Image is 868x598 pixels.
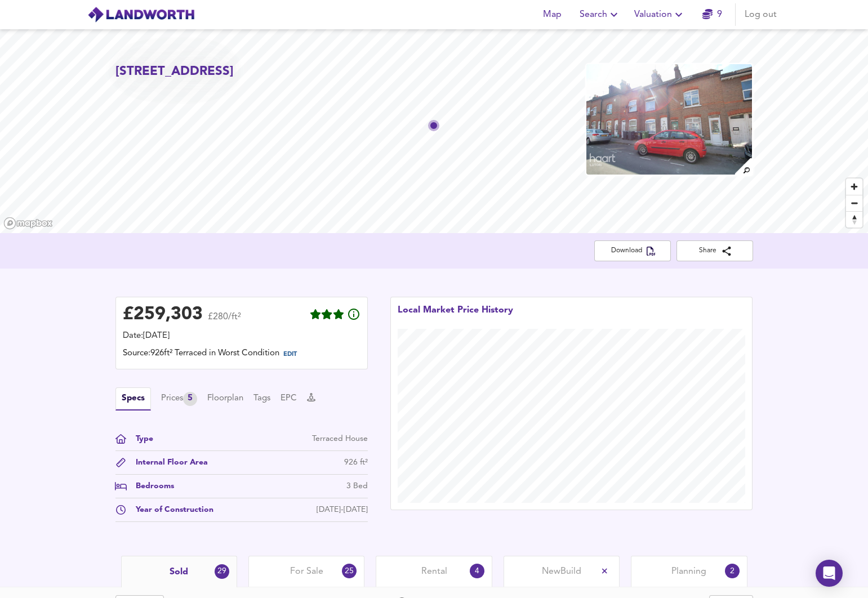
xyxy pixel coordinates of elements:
[630,3,690,26] button: Valuation
[127,457,208,468] div: Internal Floor Area
[87,6,195,23] img: logo
[215,564,229,579] div: 29
[207,392,243,405] button: Floorplan
[115,387,151,410] button: Specs
[470,564,484,578] div: 4
[702,7,722,23] a: 9
[290,565,323,578] span: For Sale
[539,7,566,23] span: Map
[123,306,203,323] div: £ 259,303
[281,392,297,405] button: EPC
[535,3,571,26] button: Map
[346,480,368,492] div: 3 Bed
[725,564,740,578] div: 2
[816,560,843,587] div: Open Intercom Messenger
[846,195,862,211] button: Zoom out
[127,480,174,492] div: Bedrooms
[317,504,368,516] div: [DATE]-[DATE]
[603,245,662,257] span: Download
[686,245,744,257] span: Share
[585,63,753,176] img: property
[161,392,197,406] div: Prices
[123,347,360,362] div: Source: 926ft² Terraced in Worst Condition
[283,351,297,358] span: EDIT
[542,565,581,578] span: New Build
[342,564,357,578] div: 25
[733,157,753,176] img: search
[634,7,686,23] span: Valuation
[208,313,241,329] span: £280/ft²
[170,566,188,578] span: Sold
[123,330,360,342] div: Date: [DATE]
[183,392,197,406] div: 5
[676,240,753,261] button: Share
[3,217,53,230] a: Mapbox homepage
[127,504,213,516] div: Year of Construction
[671,565,706,578] span: Planning
[421,565,447,578] span: Rental
[846,211,862,227] button: Reset bearing to north
[695,3,731,26] button: 9
[846,178,862,195] button: Zoom in
[127,433,153,445] div: Type
[745,7,777,23] span: Log out
[312,433,368,445] div: Terraced House
[115,63,234,81] h2: [STREET_ADDRESS]
[575,3,625,26] button: Search
[344,457,368,468] div: 926 ft²
[740,3,781,26] button: Log out
[161,392,197,406] button: Prices5
[398,304,513,329] div: Local Market Price History
[594,240,671,261] button: Download
[253,392,270,405] button: Tags
[580,7,621,23] span: Search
